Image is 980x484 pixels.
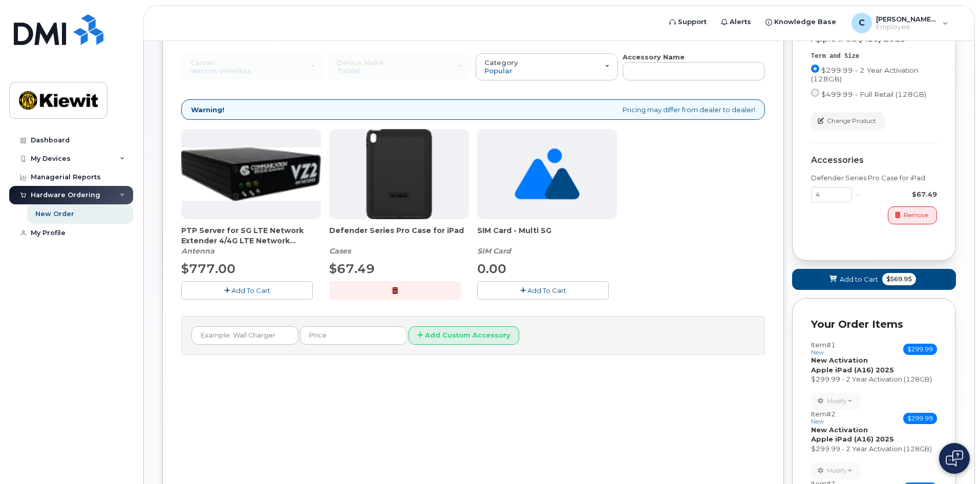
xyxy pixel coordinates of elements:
span: Change Product [827,116,876,125]
strong: Warning! [191,105,224,115]
button: Remove [888,206,937,224]
small: new [811,349,824,356]
h3: Item [811,410,836,425]
div: PTP Server for 5G LTE Network Extender 4/4G LTE Network Extender 3 [181,225,321,256]
h3: Item [811,341,836,356]
span: Add To Cart [231,286,270,294]
span: Add To Cart [527,286,566,294]
span: C [859,17,865,29]
span: SIM Card - Multi 5G [477,225,617,246]
span: Modify [827,466,847,475]
div: Defender Series Pro Case for iPad [329,225,469,256]
span: Category [484,58,518,67]
input: $299.99 - 2 Year Activation (128GB) [811,65,819,73]
span: Modify [827,396,847,406]
div: Cameron.Kelley [844,13,955,33]
span: 0.00 [477,261,506,276]
span: $777.00 [181,261,236,276]
small: new [811,418,824,425]
span: #1 [826,341,836,349]
input: Example: Wall Charger [191,326,299,345]
a: Support [662,12,714,32]
span: $67.49 [329,261,375,276]
span: $499.99 - Full Retail (128GB) [821,90,926,98]
button: Modify [811,461,861,479]
span: Employee [876,23,938,31]
span: Defender Series Pro Case for iPad [329,225,469,246]
button: Modify [811,392,861,410]
strong: Accessory Name [623,53,685,61]
span: Popular [484,67,513,75]
button: Category Popular [476,53,618,80]
strong: Apple iPad (A16) 2025 [811,435,894,443]
button: Add To Cart [181,281,313,299]
div: $299.99 - 2 Year Activation (128GB) [811,374,937,384]
span: Knowledge Base [774,17,836,27]
div: $299.99 - 2 Year Activation (128GB) [811,444,937,454]
div: SIM Card - Multi 5G [477,225,617,256]
img: Open chat [946,450,963,467]
strong: New Activation [811,426,868,434]
button: Add to Cart $569.95 [792,269,956,290]
input: $499.99 - Full Retail (128GB) [811,89,819,97]
a: Alerts [714,12,758,32]
span: $569.95 [882,273,916,285]
span: Alerts [730,17,751,27]
img: defenderipad10thgen.png [366,129,432,219]
a: Knowledge Base [758,12,843,32]
span: Add to Cart [840,275,878,284]
p: Your Order Items [811,317,937,332]
span: $299.99 - 2 Year Activation (128GB) [811,66,919,83]
span: $299.99 [903,413,937,424]
span: $299.99 [903,344,937,355]
button: Change Product [811,112,885,130]
img: no_image_found-2caef05468ed5679b831cfe6fc140e25e0c280774317ffc20a367ab7fd17291e.png [515,129,580,219]
div: Defender Series Pro Case for iPad [811,173,937,183]
div: x [852,190,864,199]
span: #2 [826,410,836,418]
em: Antenna [181,246,215,256]
span: Support [678,17,707,27]
em: SIM Card [477,246,511,256]
img: Casa_Sysem.png [181,148,321,201]
strong: New Activation [811,356,868,364]
div: Term and Size [811,52,937,60]
strong: Apple iPad (A16) 2025 [811,366,894,374]
div: $67.49 [864,190,937,199]
span: [PERSON_NAME].[PERSON_NAME] [876,15,938,23]
div: Accessories [811,156,937,165]
span: Remove [904,211,928,220]
em: Cases [329,246,351,256]
div: Pricing may differ from dealer to dealer! [181,99,765,120]
button: Add Custom Accessory [409,326,519,345]
span: PTP Server for 5G LTE Network Extender 4/4G LTE Network Extender 3 [181,225,321,246]
input: Price [300,326,407,345]
button: Add To Cart [477,281,609,299]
